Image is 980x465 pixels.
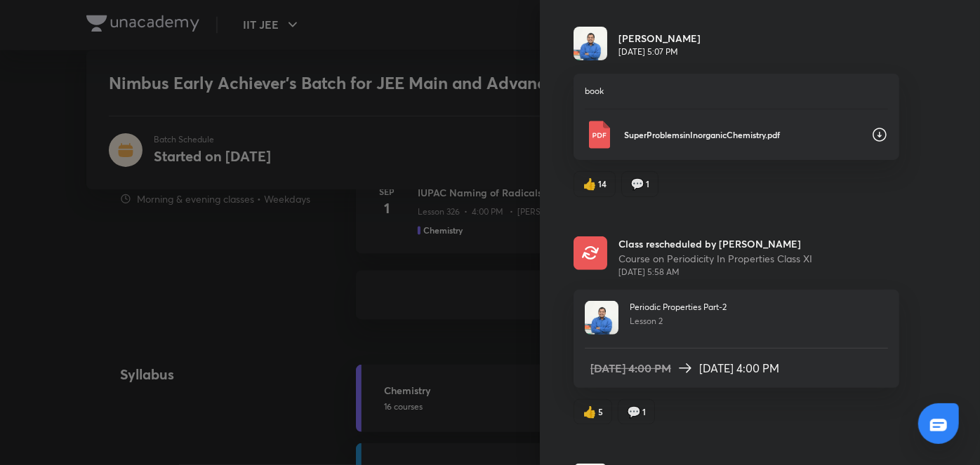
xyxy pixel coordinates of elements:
span: 1 [646,177,649,190]
img: rescheduled [574,236,607,270]
img: Pdf [585,121,613,149]
span: 14 [598,177,607,190]
span: [DATE] 5:58 AM [618,266,812,278]
p: Course on Periodicity In Properties Class XI [618,251,812,266]
span: like [583,405,597,418]
span: comment [627,405,641,418]
h6: [PERSON_NAME] [618,31,701,46]
span: [DATE] 4:00 PM [699,360,779,377]
span: [DATE] 4:00 PM [590,360,671,377]
span: 5 [598,405,603,418]
img: Avatar [574,27,607,60]
p: Class rescheduled by [PERSON_NAME] [618,236,812,251]
span: like [583,177,597,190]
span: Lesson 2 [630,316,663,326]
span: comment [630,177,644,190]
p: book [585,85,888,97]
p: SuperProblemsinInorganicChemistry.pdf [624,128,860,141]
img: Avatar [585,301,618,335]
span: 1 [642,405,646,418]
p: Periodic Properties Part-2 [630,301,727,314]
p: [DATE] 5:07 PM [618,46,701,58]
